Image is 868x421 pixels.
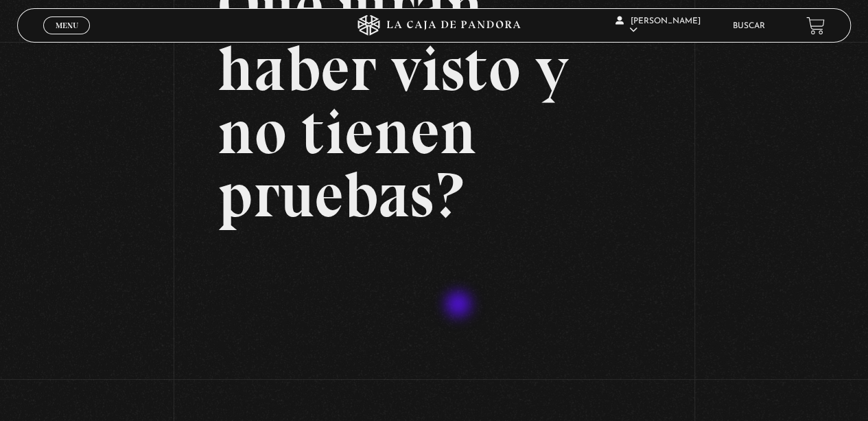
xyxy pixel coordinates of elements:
[806,16,825,35] a: View your shopping cart
[56,21,78,30] span: Menu
[615,17,701,34] span: [PERSON_NAME]
[733,22,765,30] a: Buscar
[51,33,83,43] span: Cerrar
